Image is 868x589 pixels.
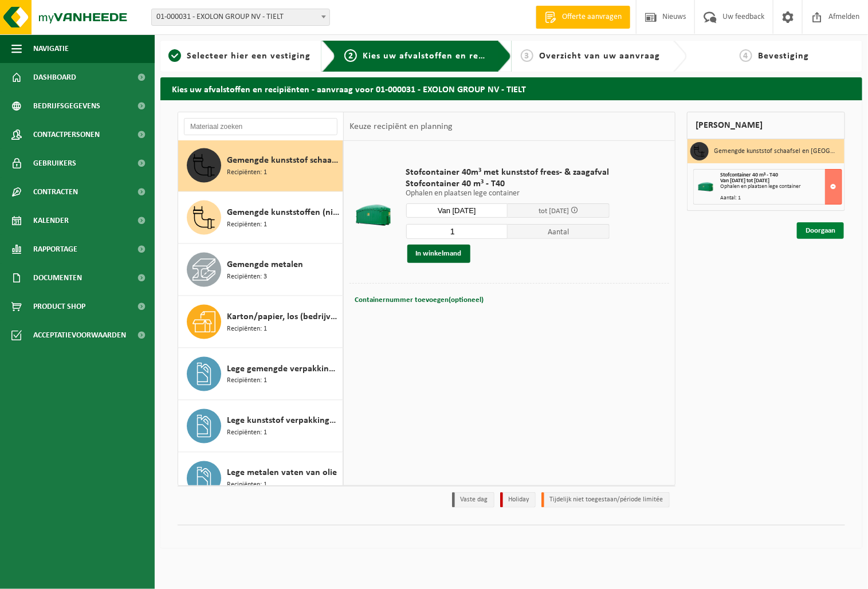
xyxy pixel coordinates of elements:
input: Materiaal zoeken [184,118,337,135]
li: Holiday [500,492,536,508]
span: Offerte aanvragen [559,11,625,23]
button: Karton/papier, los (bedrijven) Recipiënten: 1 [178,296,343,348]
span: Documenten [33,264,82,292]
span: Recipiënten: 1 [227,167,267,178]
span: 01-000031 - EXOLON GROUP NV - TIELT [151,9,330,26]
span: 4 [740,49,752,62]
span: Stofcontainer 40m³ met kunststof frees- & zaagafval [406,167,610,178]
span: Gemengde kunststof schaafsel en [GEOGRAPHIC_DATA] [227,154,340,167]
span: Lege metalen vaten van olie [227,466,337,480]
p: Ophalen en plaatsen lege container [406,190,610,198]
span: Containernummer toevoegen(optioneel) [355,296,484,304]
li: Vaste dag [452,492,494,508]
div: [PERSON_NAME] [687,112,845,139]
h3: Gemengde kunststof schaafsel en [GEOGRAPHIC_DATA] [714,142,836,160]
span: Kies uw afvalstoffen en recipiënten [363,52,520,61]
span: Contracten [33,178,78,206]
span: Kalender [33,206,69,235]
span: Recipiënten: 1 [227,219,267,230]
span: Overzicht van uw aanvraag [539,52,660,61]
span: Lege kunststof verpakkingen van gevaarlijke stoffen [227,414,340,428]
span: Stofcontainer 40 m³ - T40 [721,172,779,178]
span: 1 [168,49,181,62]
button: Gemengde metalen Recipiënten: 3 [178,244,343,296]
span: Karton/papier, los (bedrijven) [227,310,340,324]
button: Containernummer toevoegen(optioneel) [354,292,485,308]
span: Product Shop [33,292,85,321]
span: Bevestiging [758,52,809,61]
div: Ophalen en plaatsen lege container [721,184,842,190]
span: Navigatie [33,34,69,63]
span: Aantal [508,224,610,239]
span: 3 [521,49,533,62]
button: Lege metalen vaten van olie Recipiënten: 1 [178,453,343,505]
a: 1Selecteer hier een vestiging [166,49,313,63]
span: 2 [344,49,357,62]
span: Gemengde metalen [227,258,303,272]
span: Dashboard [33,63,76,92]
span: Recipiënten: 1 [227,428,267,439]
span: Recipiënten: 3 [227,272,267,282]
button: In winkelmand [407,245,470,263]
span: Gemengde kunststoffen (niet-recycleerbaar), exclusief PVC [227,206,340,219]
input: Selecteer datum [406,203,508,218]
span: Recipiënten: 1 [227,324,267,335]
a: Doorgaan [797,222,844,239]
button: Gemengde kunststof schaafsel en [GEOGRAPHIC_DATA] Recipiënten: 1 [178,140,343,192]
strong: Van [DATE] tot [DATE] [721,178,770,184]
span: 01-000031 - EXOLON GROUP NV - TIELT [152,9,329,25]
button: Gemengde kunststoffen (niet-recycleerbaar), exclusief PVC Recipiënten: 1 [178,192,343,244]
li: Tijdelijk niet toegestaan/période limitée [541,492,670,508]
span: Contactpersonen [33,120,100,149]
a: Offerte aanvragen [536,6,630,29]
span: Acceptatievoorwaarden [33,321,126,350]
div: Keuze recipiënt en planning [344,112,458,141]
button: Lege kunststof verpakkingen van gevaarlijke stoffen Recipiënten: 1 [178,400,343,453]
span: Rapportage [33,235,77,264]
span: tot [DATE] [539,207,569,215]
span: Recipiënten: 1 [227,376,267,387]
button: Lege gemengde verpakkingen van gevaarlijke stoffen Recipiënten: 1 [178,348,343,400]
span: Selecteer hier een vestiging [187,52,311,61]
span: Recipiënten: 1 [227,480,267,491]
h2: Kies uw afvalstoffen en recipiënten - aanvraag voor 01-000031 - EXOLON GROUP NV - TIELT [160,77,862,100]
span: Stofcontainer 40 m³ - T40 [406,178,610,190]
span: Lege gemengde verpakkingen van gevaarlijke stoffen [227,362,340,376]
span: Gebruikers [33,149,76,178]
div: Aantal: 1 [721,195,842,201]
span: Bedrijfsgegevens [33,92,100,120]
